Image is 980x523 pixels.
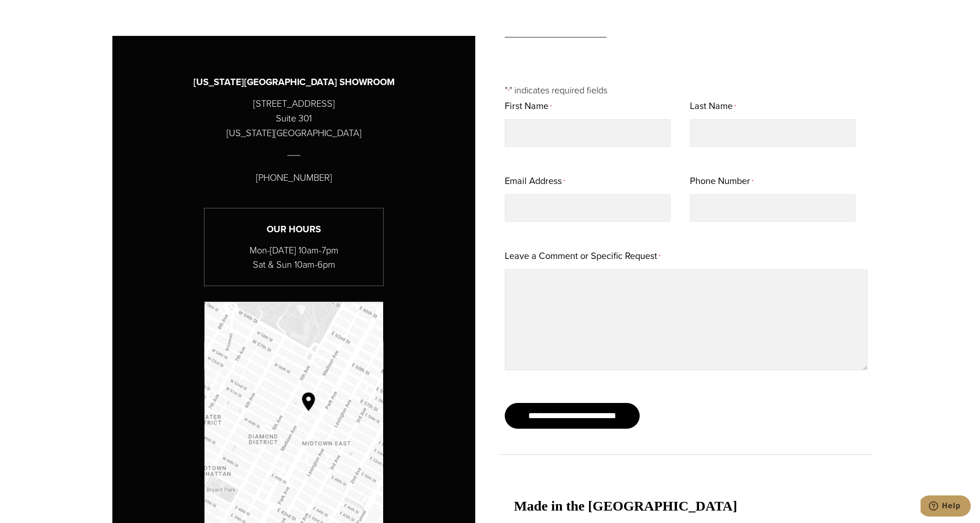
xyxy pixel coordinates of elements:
[204,222,383,236] h3: Our Hours
[193,75,395,89] h3: [US_STATE][GEOGRAPHIC_DATA] SHOWROOM
[227,96,362,140] p: [STREET_ADDRESS] Suite 301 [US_STATE][GEOGRAPHIC_DATA]
[921,495,971,518] iframe: Opens a widget where you can chat to one of our agents
[505,172,565,190] label: Email Address
[690,172,753,190] label: Phone Number
[256,170,332,185] p: [PHONE_NUMBER]
[690,98,736,115] label: Last Name
[505,83,868,98] p: " " indicates required fields
[514,498,737,513] strong: Made in the [GEOGRAPHIC_DATA]
[505,98,552,115] label: First Name
[505,247,660,265] label: Leave a Comment or Specific Request
[204,243,383,272] p: Mon-[DATE] 10am-7pm Sat & Sun 10am-6pm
